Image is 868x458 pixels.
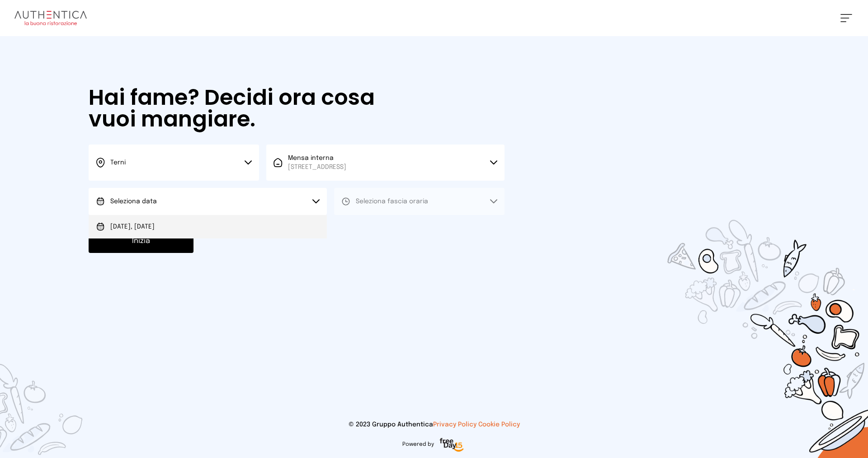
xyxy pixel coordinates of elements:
[433,421,476,428] a: Privacy Policy
[334,188,505,215] button: Seleziona fascia oraria
[14,420,854,429] p: © 2023 Gruppo Authentica
[110,222,155,231] span: [DATE], [DATE]
[478,421,520,428] a: Cookie Policy
[89,188,327,215] button: Seleziona data
[402,441,434,448] span: Powered by
[356,198,428,205] span: Seleziona fascia oraria
[110,198,157,205] span: Seleziona data
[89,229,193,253] button: Inizia
[438,436,466,454] img: logo-freeday.3e08031.png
